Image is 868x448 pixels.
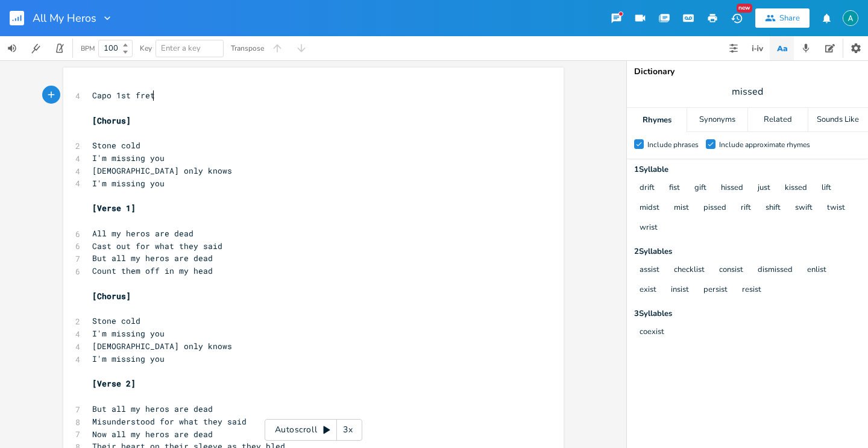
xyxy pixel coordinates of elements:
span: Stone cold [92,140,140,151]
div: Include phrases [647,141,699,148]
div: Share [779,13,800,24]
div: Include approximate rhymes [719,141,810,148]
span: [Verse 1] [92,203,136,213]
span: But all my heros are dead [92,253,213,263]
div: Synonyms [687,108,747,132]
span: [Verse 2] [92,378,136,389]
button: drift [640,183,655,194]
div: 1 Syllable [634,166,861,174]
span: Now all my heros are dead [92,429,213,440]
span: All my heros are dead [92,228,193,239]
button: New [725,7,749,29]
div: 2 Syllable s [634,248,861,256]
span: I'm missing you [92,328,165,339]
img: Alex [843,10,858,26]
button: coexist [640,327,664,338]
button: consist [719,265,743,276]
button: enlist [807,265,826,276]
button: pissed [703,203,726,213]
button: kissed [785,183,807,194]
div: 3 Syllable s [634,310,861,318]
button: persist [703,285,728,295]
span: missed [732,85,763,99]
span: Enter a key [161,43,201,54]
button: twist [827,203,845,213]
span: But all my heros are dead [92,403,213,414]
span: Count them off in my head [92,265,213,276]
span: [Chorus] [92,291,131,301]
span: All My Heros [33,13,96,24]
button: midst [640,203,659,213]
button: assist [640,265,659,276]
div: Rhymes [627,108,687,132]
span: I'm missing you [92,353,165,364]
button: rift [741,203,751,213]
button: shift [766,203,781,213]
span: [DEMOGRAPHIC_DATA] only knows [92,341,232,352]
div: Dictionary [634,68,861,76]
button: lift [822,183,831,194]
span: Stone cold [92,315,140,326]
button: insist [671,285,689,295]
button: fist [669,183,680,194]
button: hissed [721,183,743,194]
div: Key [140,45,152,52]
span: [DEMOGRAPHIC_DATA] only knows [92,165,232,176]
button: checklist [674,265,705,276]
span: Misunderstood for what they said [92,416,247,427]
span: I'm missing you [92,153,165,163]
button: exist [640,285,656,295]
div: New [737,4,752,13]
button: resist [742,285,761,295]
div: Sounds Like [808,108,868,132]
div: BPM [81,45,95,52]
div: 3x [337,419,359,441]
span: Cast out for what they said [92,241,222,251]
div: Autoscroll [265,419,362,441]
button: just [758,183,770,194]
button: Share [755,8,810,28]
div: Related [748,108,808,132]
div: Transpose [231,45,264,52]
button: swift [795,203,813,213]
span: I'm missing you [92,178,165,189]
span: Capo 1st fret [92,90,155,101]
span: [Chorus] [92,115,131,126]
button: mist [674,203,689,213]
button: dismissed [758,265,793,276]
button: wrist [640,223,658,233]
button: gift [694,183,706,194]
